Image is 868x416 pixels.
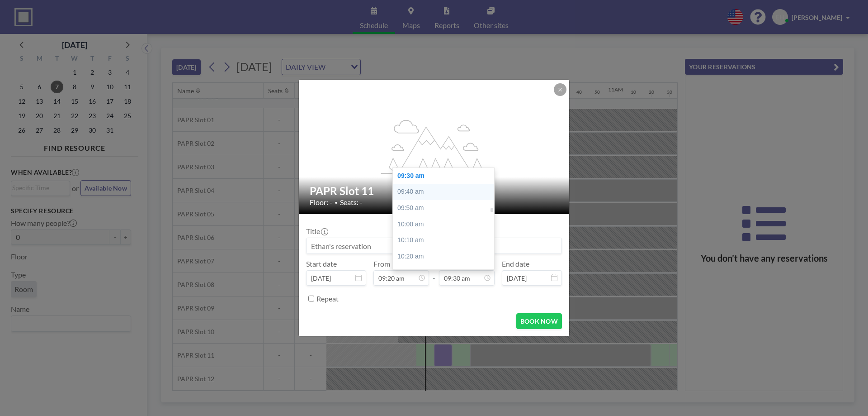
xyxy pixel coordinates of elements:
[335,199,338,206] span: •
[316,294,339,303] label: Repeat
[393,184,499,200] div: 09:40 am
[393,168,499,184] div: 09:30 am
[393,232,499,249] div: 10:10 am
[393,264,499,281] div: 10:30 am
[306,259,337,268] label: Start date
[340,198,363,207] span: Seats: -
[516,313,562,329] button: BOOK NOW
[310,198,332,207] span: Floor: -
[307,238,561,253] input: Ethan's reservation
[373,259,390,268] label: From
[306,227,327,236] label: Title
[393,216,499,233] div: 10:00 am
[502,259,529,268] label: End date
[433,263,435,282] span: -
[393,200,499,216] div: 09:50 am
[310,184,559,198] h2: PAPR Slot 11
[393,249,499,265] div: 10:20 am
